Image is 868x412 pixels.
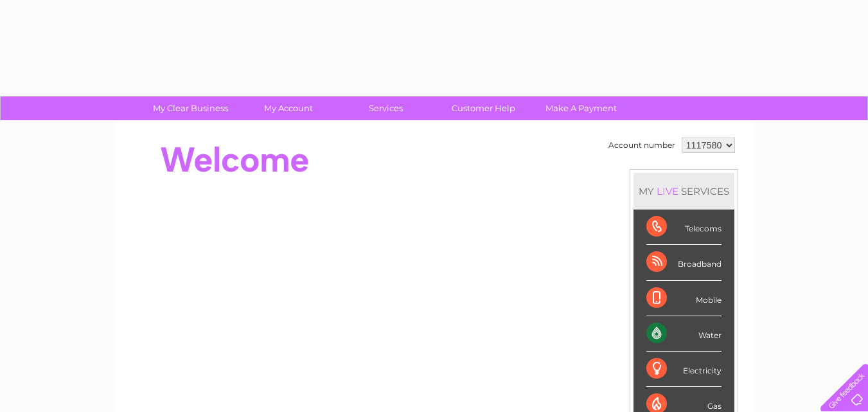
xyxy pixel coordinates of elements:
a: My Clear Business [137,96,244,120]
a: Services [333,96,439,120]
a: Customer Help [430,96,536,120]
td: Account number [605,134,678,156]
div: MY SERVICES [633,173,734,210]
div: Mobile [646,281,722,316]
a: Make A Payment [528,96,634,120]
div: Water [646,316,722,352]
div: Broadband [646,245,722,280]
a: My Account [235,96,341,120]
div: LIVE [654,185,681,197]
div: Electricity [646,352,722,387]
div: Telecoms [646,210,722,245]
